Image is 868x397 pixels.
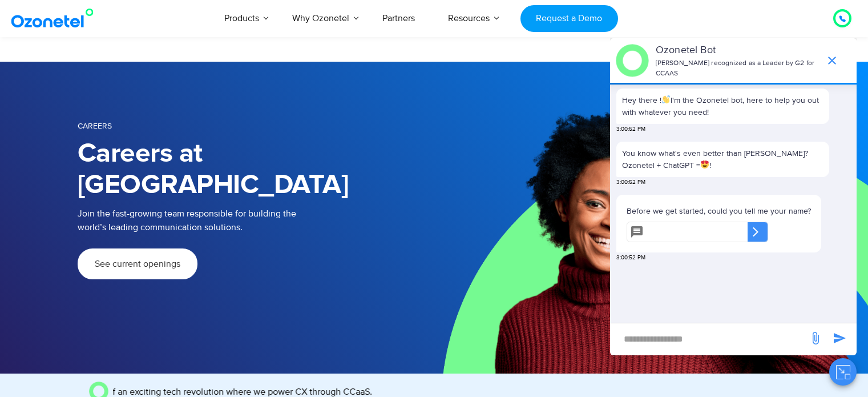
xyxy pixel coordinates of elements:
a: Request a Demo [520,5,618,32]
h1: Careers at [GEOGRAPHIC_DATA] [78,138,434,201]
span: See current openings [95,259,180,268]
div: new-msg-input [616,329,803,350]
span: 3:00:52 PM [616,254,645,262]
p: Before we get started, could you tell me your name? [627,205,811,217]
span: 3:00:52 PM [616,125,645,134]
span: Careers [78,121,112,131]
button: Close chat [829,358,857,386]
p: Join the fast-growing team responsible for building the world’s leading communication solutions. [78,207,417,234]
p: Ozonetel Bot [656,43,819,58]
p: [PERSON_NAME] recognized as a Leader by G2 for CCAAS [656,58,819,79]
img: header [616,44,649,77]
p: Hey there ! I'm the Ozonetel bot, here to help you out with whatever you need! [622,94,823,118]
a: See current openings [78,248,197,279]
span: 3:00:52 PM [616,178,645,187]
span: end chat or minimize [821,49,843,72]
span: send message [828,327,851,350]
img: 👋 [662,95,670,103]
span: send message [804,327,827,350]
p: You know what's even better than [PERSON_NAME]? Ozonetel + ChatGPT = ! [622,147,823,171]
img: 😍 [701,161,709,169]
